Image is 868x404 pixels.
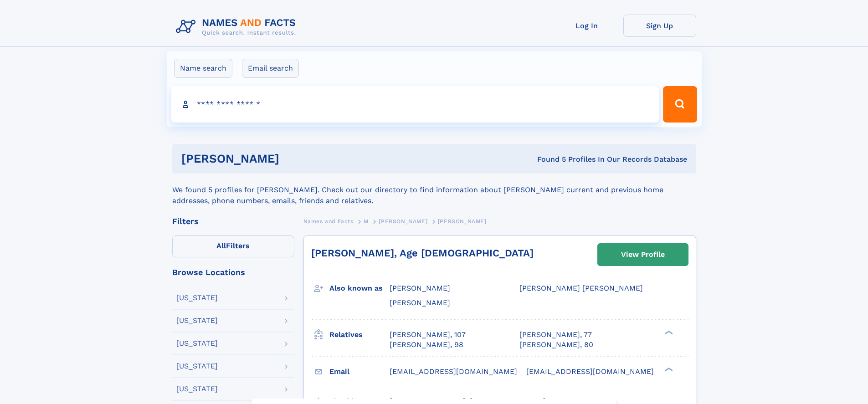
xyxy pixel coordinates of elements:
[172,217,294,225] div: Filters
[172,268,294,276] div: Browse Locations
[364,215,369,227] a: M
[176,294,218,302] div: [US_STATE]
[519,284,643,292] span: [PERSON_NAME] [PERSON_NAME]
[598,244,688,266] a: View Profile
[172,235,294,257] label: Filters
[663,86,697,123] button: Search Button
[329,364,390,379] h3: Email
[303,215,354,227] a: Names and Facts
[519,340,593,350] a: [PERSON_NAME], 80
[311,247,534,259] a: [PERSON_NAME], Age [DEMOGRAPHIC_DATA]
[364,218,369,225] span: M
[623,15,696,37] a: Sign Up
[172,174,696,206] div: We found 5 profiles for [PERSON_NAME]. Check out our directory to find information about [PERSON_...
[329,327,390,343] h3: Relatives
[519,330,592,340] a: [PERSON_NAME], 77
[390,330,466,340] a: [PERSON_NAME], 107
[390,298,450,307] span: [PERSON_NAME]
[176,340,218,347] div: [US_STATE]
[176,317,218,324] div: [US_STATE]
[526,367,654,376] span: [EMAIL_ADDRESS][DOMAIN_NAME]
[216,241,226,250] span: All
[176,363,218,370] div: [US_STATE]
[172,15,303,39] img: Logo Names and Facts
[181,153,408,164] h1: [PERSON_NAME]
[438,218,487,225] span: [PERSON_NAME]
[171,86,659,123] input: search input
[621,244,665,265] div: View Profile
[242,59,299,78] label: Email search
[663,366,673,372] div: ❯
[390,284,450,292] span: [PERSON_NAME]
[408,154,687,164] div: Found 5 Profiles In Our Records Database
[390,340,463,350] a: [PERSON_NAME], 98
[663,329,673,335] div: ❯
[174,59,232,78] label: Name search
[550,15,623,37] a: Log In
[379,215,427,227] a: [PERSON_NAME]
[329,281,390,296] h3: Also known as
[176,385,218,393] div: [US_STATE]
[390,367,517,376] span: [EMAIL_ADDRESS][DOMAIN_NAME]
[379,218,427,225] span: [PERSON_NAME]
